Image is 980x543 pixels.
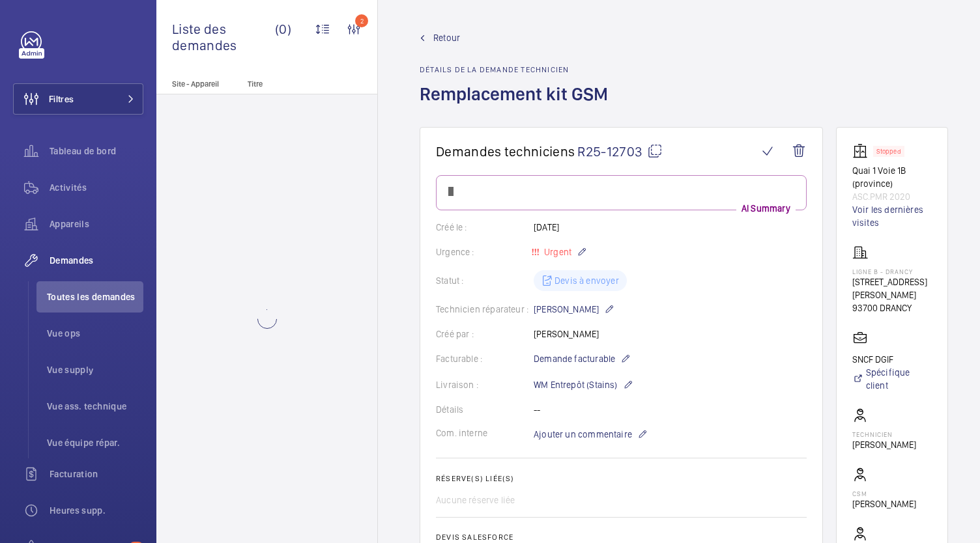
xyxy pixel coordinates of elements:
[852,301,932,314] p: 93700 DRANCY
[436,533,807,542] h2: Devis Salesforce
[420,65,616,74] h2: Détails de la demande technicien
[49,92,74,105] span: Filtres
[47,400,143,413] span: Vue ass. technique
[50,217,143,230] span: Appareils
[50,145,143,158] span: Tableau de bord
[534,301,614,317] p: [PERSON_NAME]
[248,79,334,89] p: Titre
[534,377,633,393] p: WM Entrepôt (Stains)
[541,247,571,257] span: Urgent
[852,268,932,275] p: LIGNE B - DRANCY
[852,438,916,451] p: [PERSON_NAME]
[852,143,873,159] img: elevator.svg
[47,436,143,449] span: Vue équipe répar.
[50,254,143,267] span: Demandes
[47,327,143,340] span: Vue ops
[852,275,932,301] p: [STREET_ADDRESS][PERSON_NAME]
[172,21,275,53] span: Liste des demandes
[47,363,143,376] span: Vue supply
[534,352,615,365] span: Demande facturable
[852,164,932,190] p: Quai 1 Voie 1B (province)
[577,143,663,160] span: R25-12703
[436,474,807,483] h2: Réserve(s) liée(s)
[50,504,143,517] span: Heures supp.
[852,366,932,392] a: Spécifique client
[13,83,143,115] button: Filtres
[852,190,932,203] p: ASC.PMR 2020
[47,290,143,303] span: Toutes les demandes
[156,79,242,89] p: Site - Appareil
[736,202,796,215] p: AI Summary
[436,143,575,160] span: Demandes techniciens
[420,82,616,127] h1: Remplacement kit GSM
[50,467,143,480] span: Facturation
[876,149,901,154] p: Stopped
[852,203,932,229] a: Voir les dernières visites
[534,428,632,441] span: Ajouter un commentaire
[852,497,916,510] p: [PERSON_NAME]
[852,353,932,366] p: SNCF DGIF
[852,430,916,438] p: Technicien
[852,490,916,497] p: CSM
[433,31,460,44] span: Retour
[50,181,143,194] span: Activités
